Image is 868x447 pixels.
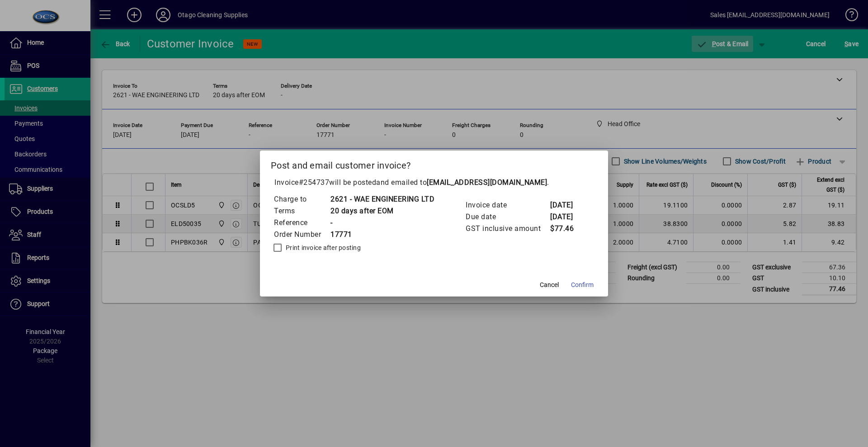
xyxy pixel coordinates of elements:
p: Invoice will be posted . [271,177,597,188]
td: 2621 - WAE ENGINEERING LTD [330,193,434,205]
td: Terms [274,205,330,217]
td: [DATE] [550,199,586,211]
button: Cancel [535,277,564,293]
td: 20 days after EOM [330,205,434,217]
span: and emailed to [376,178,547,187]
label: Print invoice after posting [284,243,361,252]
td: Invoice date [465,199,550,211]
td: 17771 [330,229,434,240]
td: [DATE] [550,211,586,223]
td: Order Number [274,229,330,240]
td: Reference [274,217,330,229]
span: #254737 [299,178,330,187]
td: GST inclusive amount [465,223,550,235]
td: - [330,217,434,229]
button: Confirm [567,277,597,293]
td: Charge to [274,193,330,205]
span: Confirm [571,280,594,290]
h2: Post and email customer invoice? [260,151,608,177]
b: [EMAIL_ADDRESS][DOMAIN_NAME] [427,178,547,187]
td: Due date [465,211,550,223]
span: Cancel [540,280,559,290]
td: $77.46 [550,223,586,235]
